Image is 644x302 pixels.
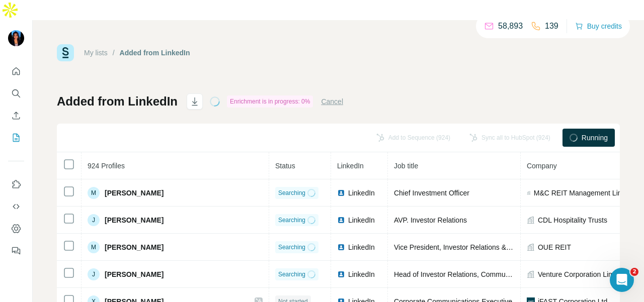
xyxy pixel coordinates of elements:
span: LinkedIn [348,188,375,198]
span: CDL Hospitality Trusts [538,215,607,225]
li: / [113,48,115,58]
span: Vice President, Investor Relations & Sustainability [394,243,549,251]
button: Quick start [8,62,24,80]
button: Cancel [321,96,343,107]
span: Job title [394,162,418,170]
button: Use Surfe API [8,197,24,216]
img: Avatar [8,30,24,46]
h1: Added from LinkedIn [57,93,178,110]
img: LinkedIn logo [337,216,345,224]
span: Searching [278,270,305,279]
span: LinkedIn [348,269,375,279]
iframe: Intercom live chat [610,268,634,292]
p: 58,893 [498,20,523,32]
button: Search [8,84,24,103]
div: Added from LinkedIn [120,48,190,58]
button: Feedback [8,242,24,260]
span: Venture Corporation Limited [538,269,625,279]
span: Running [582,133,608,143]
div: J [88,214,100,226]
span: LinkedIn [348,242,375,252]
span: Searching [278,188,305,197]
span: Company [527,162,557,170]
span: OUE REIT [538,242,571,252]
img: LinkedIn logo [337,189,345,197]
span: Status [275,162,295,170]
div: M [88,241,100,253]
img: Surfe Logo [57,44,74,61]
img: LinkedIn logo [337,270,345,278]
span: [PERSON_NAME] [105,215,164,225]
button: Buy credits [575,19,622,33]
button: Enrich CSV [8,107,24,125]
img: LinkedIn logo [337,243,345,251]
span: AVP. Investor Relations [394,216,467,224]
span: LinkedIn [337,162,364,170]
p: 139 [545,20,558,32]
span: Head of Investor Relations, Communications & Sustainability [394,270,584,278]
div: Enrichment is in progress: 0% [227,95,313,108]
button: Use Surfe on LinkedIn [8,175,24,193]
span: Chief Investment Officer [394,189,469,197]
span: [PERSON_NAME] [105,269,164,279]
div: M [88,187,100,199]
a: My lists [84,49,108,57]
span: LinkedIn [348,215,375,225]
span: Searching [278,243,305,252]
span: 924 Profiles [88,162,125,170]
span: [PERSON_NAME] [105,242,164,252]
button: Dashboard [8,220,24,238]
button: My lists [8,129,24,147]
div: J [88,268,100,280]
span: 2 [630,268,638,276]
span: Searching [278,216,305,225]
span: [PERSON_NAME] [105,188,164,198]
